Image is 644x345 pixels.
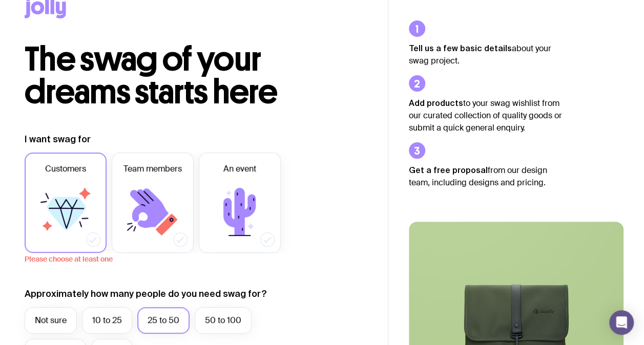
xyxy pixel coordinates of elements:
[409,164,563,189] p: from our design team, including designs and pricing.
[195,307,252,334] label: 50 to 100
[609,310,634,335] div: Open Intercom Messenger
[409,98,463,107] strong: Add products
[25,288,267,300] label: Approximately how many people do you need swag for?
[123,163,182,175] span: Team members
[45,163,86,175] span: Customers
[25,133,91,145] label: I want swag for
[82,307,132,334] label: 10 to 25
[25,39,277,112] span: The swag of your dreams starts here
[25,253,320,263] span: Please choose at least one
[25,307,77,334] label: Not sure
[409,165,488,175] strong: Get a free proposal
[137,307,190,334] label: 25 to 50
[409,44,512,53] strong: Tell us a few basic details
[409,97,563,134] p: to your swag wishlist from our curated collection of quality goods or submit a quick general enqu...
[223,163,256,175] span: An event
[409,42,563,67] p: about your swag project.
